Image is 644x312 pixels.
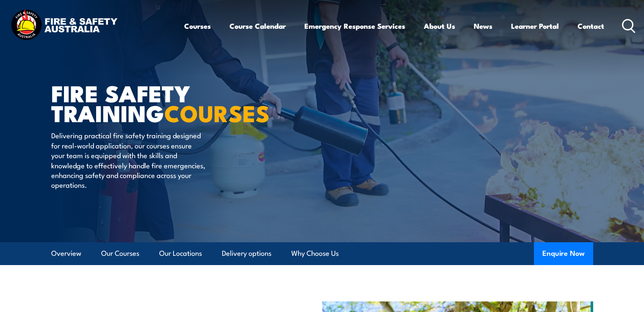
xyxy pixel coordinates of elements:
[511,15,559,37] a: Learner Portal
[184,15,211,37] a: Courses
[51,130,206,189] p: Delivering practical fire safety training designed for real-world application, our courses ensure...
[534,242,593,265] button: Enquire Now
[51,242,81,265] a: Overview
[101,242,139,265] a: Our Courses
[424,15,455,37] a: About Us
[291,242,339,265] a: Why Choose Us
[578,15,604,37] a: Contact
[222,242,271,265] a: Delivery options
[164,95,270,130] strong: COURSES
[229,15,286,37] a: Course Calendar
[304,15,405,37] a: Emergency Response Services
[474,15,492,37] a: News
[51,83,260,122] h1: FIRE SAFETY TRAINING
[159,242,202,265] a: Our Locations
